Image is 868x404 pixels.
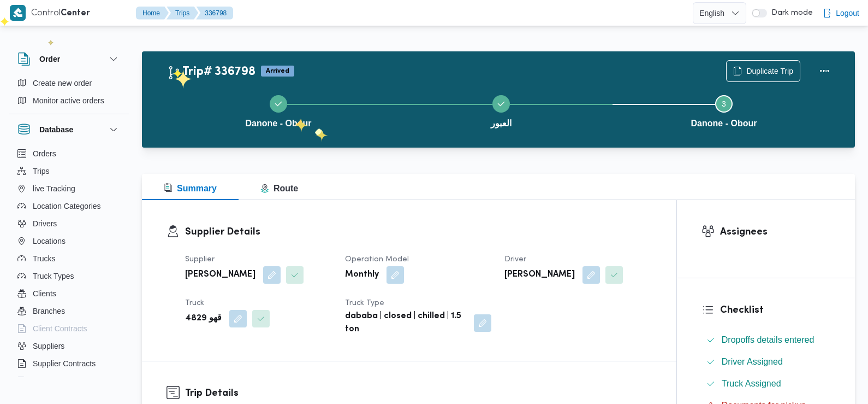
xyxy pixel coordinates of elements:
[722,377,781,390] span: Truck Assigned
[261,66,294,77] span: Arrived
[33,200,101,213] span: Location Categories
[274,99,283,108] svg: Step 1 is complete
[13,302,124,320] button: Branches
[167,65,255,79] h2: Trip# 336798
[185,300,204,307] span: Truck
[246,117,312,130] span: Danone - Obour
[13,92,124,109] button: Monitor active orders
[39,123,73,136] h3: Database
[702,331,830,349] button: Dropoffs details entered
[497,99,506,108] svg: Step 2 is complete
[33,357,96,370] span: Supplier Contracts
[813,60,835,82] button: Actions
[185,256,215,263] span: Supplier
[722,335,815,344] span: Dropoffs details entered
[13,337,124,355] button: Suppliers
[722,333,815,347] span: Dropoffs details entered
[13,267,124,285] button: Truck Types
[345,268,379,282] b: Monthly
[266,68,289,74] b: Arrived
[260,184,298,193] span: Route
[702,375,830,393] button: Truck Assigned
[33,305,65,318] span: Branches
[345,310,467,336] b: dababa | closed | chilled | 1.5 ton
[17,52,120,66] button: Order
[504,268,575,282] b: [PERSON_NAME]
[196,7,233,20] button: 336798
[33,270,74,283] span: Truck Types
[185,225,652,239] h3: Supplier Details
[185,268,255,282] b: [PERSON_NAME]
[13,355,124,372] button: Supplier Contracts
[13,285,124,302] button: Clients
[13,197,124,215] button: Location Categories
[17,123,120,136] button: Database
[13,215,124,232] button: Drivers
[164,184,217,193] span: Summary
[836,7,859,20] span: Logout
[185,386,652,401] h3: Trip Details
[345,256,409,263] span: Operation Model
[722,99,726,108] span: 3
[13,372,124,390] button: Devices
[10,5,26,21] img: X8yXhbKr1z7QwAAAABJRU5ErkJggg==
[722,379,781,388] span: Truck Assigned
[9,145,129,382] div: Database
[185,312,222,325] b: 4829 قهو
[33,182,75,195] span: live Tracking
[167,7,198,20] button: Trips
[33,217,57,230] span: Drivers
[33,339,64,353] span: Suppliers
[13,162,124,180] button: Trips
[390,82,613,139] button: العبور
[136,7,169,20] button: Home
[33,235,66,248] span: Locations
[13,250,124,267] button: Trucks
[11,360,46,393] iframe: chat widget
[491,117,512,130] span: العبور
[726,60,800,82] button: Duplicate Trip
[33,77,92,90] span: Create new order
[13,74,124,92] button: Create new order
[39,52,60,66] h3: Order
[613,82,835,139] button: Danone - Obour
[722,355,783,368] span: Driver Assigned
[33,252,55,265] span: Trucks
[13,145,124,162] button: Orders
[818,2,864,24] button: Logout
[767,9,813,17] span: Dark mode
[720,225,830,239] h3: Assignees
[33,287,56,300] span: Clients
[33,147,56,160] span: Orders
[722,357,783,366] span: Driver Assigned
[33,165,50,178] span: Trips
[167,82,390,139] button: Danone - Obour
[33,374,60,388] span: Devices
[33,322,87,335] span: Client Contracts
[691,117,757,130] span: Danone - Obour
[13,180,124,197] button: live Tracking
[13,320,124,337] button: Client Contracts
[9,74,129,114] div: Order
[61,9,90,17] b: Center
[720,303,830,318] h3: Checklist
[33,94,104,107] span: Monitor active orders
[345,300,384,307] span: Truck Type
[13,232,124,250] button: Locations
[702,353,830,371] button: Driver Assigned
[746,65,793,78] span: Duplicate Trip
[504,256,526,263] span: Driver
